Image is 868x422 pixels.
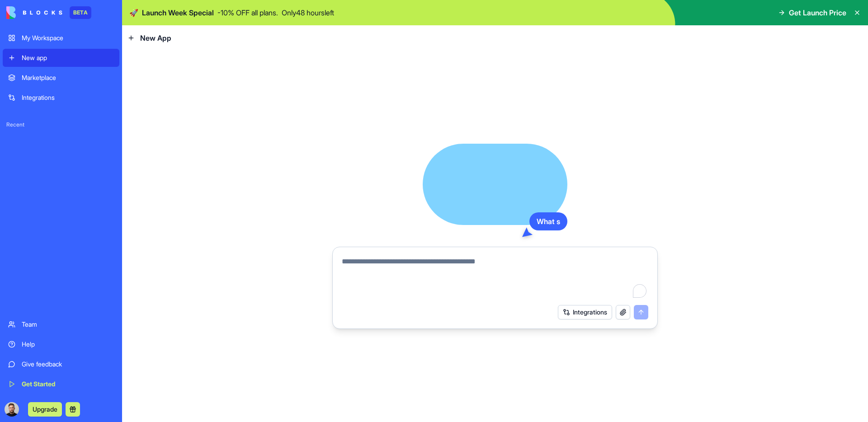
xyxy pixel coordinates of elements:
div: My Workspace [22,33,114,42]
p: - 10 % OFF all plans. [217,7,278,18]
a: Marketplace [3,69,119,87]
a: New app [3,49,119,67]
div: Integrations [22,93,114,102]
a: Integrations [3,89,119,107]
a: Team [3,315,119,333]
div: Marketplace [22,73,114,82]
span: 🚀 [129,7,138,18]
div: What s [529,212,567,230]
button: Upgrade [28,402,62,417]
span: Recent [3,121,119,128]
a: BETA [6,6,91,19]
button: Integrations [558,305,612,319]
textarea: To enrich screen reader interactions, please activate Accessibility in Grammarly extension settings [342,256,648,300]
span: Get Launch Price [789,7,846,18]
div: Give feedback [22,360,114,369]
img: ACg8ocLSY_9LyMGSQkXmAg3ph0WdpecxQoDWdp7SjGKBzY7qXDKHY3k=s96-c [5,402,19,417]
div: Team [22,320,114,329]
div: BETA [70,6,91,19]
p: Only 48 hours left [282,7,334,18]
a: My Workspace [3,29,119,47]
a: Give feedback [3,355,119,373]
img: logo [6,6,62,19]
span: Launch Week Special [142,7,214,18]
a: Get Started [3,375,119,393]
div: New app [22,53,114,62]
span: New App [140,33,171,43]
div: Help [22,340,114,349]
a: Upgrade [28,404,62,413]
a: Help [3,335,119,353]
div: Get Started [22,380,114,389]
